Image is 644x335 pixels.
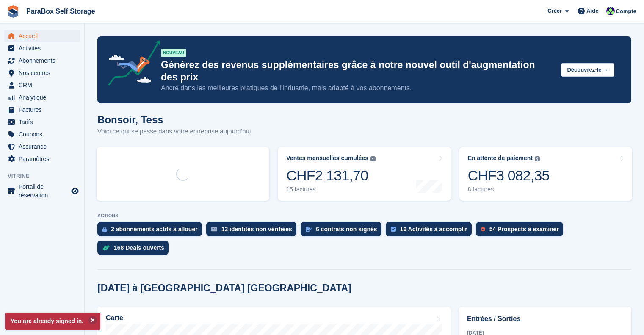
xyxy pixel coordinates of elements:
span: Nos centres [19,67,69,79]
span: Assurance [19,141,69,152]
p: Générez des revenus supplémentaires grâce à notre nouvel outil d'augmentation des prix [161,59,554,83]
p: You are already signed in. [5,313,100,330]
p: ACTIONS [97,213,631,219]
a: 6 contrats non signés [301,222,386,241]
img: prospect-51fa495bee0391a8d652442698ab0144808aea92771e9ea1ae160a38d050c398.svg [481,227,485,232]
div: CHF2 131,70 [286,167,376,184]
a: 2 abonnements actifs à allouer [97,222,206,241]
span: CRM [19,79,69,91]
img: verify_identity-adf6edd0f0f0b5bbfe63781bf79b02c33cf7c696d77639b501bdc392416b5a36.svg [211,227,217,232]
span: Vitrine [8,172,84,180]
a: menu [4,91,80,103]
span: Aide [586,7,598,15]
a: 54 Prospects à examiner [476,222,567,241]
span: Accueil [19,30,69,42]
h2: Carte [106,314,123,322]
a: ParaBox Self Storage [23,4,99,18]
a: menu [4,141,80,152]
span: Analytique [19,91,69,103]
span: Compte [616,7,636,16]
a: menu [4,79,80,91]
a: menu [4,153,80,165]
p: Voici ce qui se passe dans votre entreprise aujourd'hui [97,127,251,136]
a: menu [4,30,80,42]
div: 15 factures [286,186,376,193]
div: 2 abonnements actifs à allouer [111,226,198,233]
h1: Bonsoir, Tess [97,114,251,125]
span: Créer [547,7,562,15]
a: 13 identités non vérifiées [206,222,301,241]
button: Découvrez-le → [561,63,614,77]
a: 16 Activités à accomplir [386,222,476,241]
img: contract_signature_icon-13c848040528278c33f63329250d36e43548de30e8caae1d1a13099fd9432cc5.svg [306,227,312,232]
div: 6 contrats non signés [316,226,377,233]
img: Tess Bédat [606,7,615,15]
div: En attente de paiement [468,155,533,162]
img: stora-icon-8386f47178a22dfd0bd8f6a31ec36ba5ce8667c1dd55bd0f319d3a0aa187defe.svg [7,5,19,18]
img: active_subscription_to_allocate_icon-d502201f5373d7db506a760aba3b589e785aa758c864c3986d89f69b8ff3... [102,227,107,232]
span: Paramètres [19,153,69,165]
a: Boutique d'aperçu [70,186,80,196]
a: menu [4,55,80,66]
img: icon-info-grey-7440780725fd019a000dd9b08b2336e03edf1995a4989e88bcd33f0948082b44.svg [535,156,540,161]
a: Ventes mensuelles cumulées CHF2 131,70 15 factures [278,147,451,201]
div: CHF3 082,35 [468,167,550,184]
a: menu [4,42,80,54]
span: Portail de réservation [19,183,69,199]
a: menu [4,104,80,116]
a: menu [4,128,80,140]
img: task-75834270c22a3079a89374b754ae025e5fb1db73e45f91037f5363f120a921f8.svg [391,227,396,232]
div: 8 factures [468,186,550,193]
a: En attente de paiement CHF3 082,35 8 factures [459,147,632,201]
a: menu [4,67,80,79]
img: icon-info-grey-7440780725fd019a000dd9b08b2336e03edf1995a4989e88bcd33f0948082b44.svg [370,156,376,161]
h2: Entrées / Sorties [467,314,623,324]
a: menu [4,116,80,128]
a: menu [4,183,80,199]
img: deal-1b604bf984904fb50ccaf53a9ad4b4a5d6e5aea283cecdc64d6e3604feb123c2.svg [102,245,110,251]
span: Activités [19,42,69,54]
div: 54 Prospects à examiner [489,226,559,233]
span: Factures [19,104,69,116]
div: 16 Activités à accomplir [400,226,467,233]
a: 168 Deals ouverts [97,241,173,259]
div: 13 identités non vérifiées [221,226,292,233]
span: Coupons [19,128,69,140]
span: Abonnements [19,55,69,66]
div: Ventes mensuelles cumulées [286,155,368,162]
div: NOUVEAU [161,49,186,57]
p: Ancré dans les meilleures pratiques de l’industrie, mais adapté à vos abonnements. [161,83,554,93]
div: 168 Deals ouverts [114,244,164,251]
span: Tarifs [19,116,69,128]
img: price-adjustments-announcement-icon-8257ccfd72463d97f412b2fc003d46551f7dbcb40ab6d574587a9cd5c0d94... [101,40,160,89]
h2: [DATE] à [GEOGRAPHIC_DATA] [GEOGRAPHIC_DATA] [97,282,351,294]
